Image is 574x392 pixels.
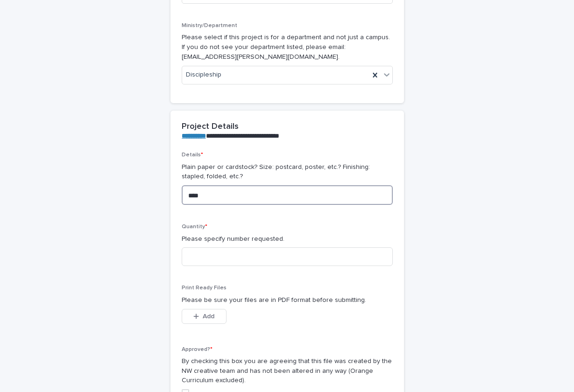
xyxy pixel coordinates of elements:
[182,162,393,182] p: Plain paper or cardstock? Size: postcard, poster, etc.? Finishing: stapled, folded, etc.?
[182,152,203,158] span: Details
[182,357,393,385] p: By checking this box you are agreeing that this file was created by the NW creative team and has ...
[182,309,227,324] button: Add
[182,285,227,291] span: Print Ready Files
[182,23,237,28] span: Ministry/Department
[182,122,239,132] h2: Project Details
[182,234,393,244] p: Please specify number requested.
[182,347,213,352] span: Approved?
[186,70,221,80] span: Discipleship
[182,33,393,62] p: Please select if this project is for a department and not just a campus. If you do not see your d...
[203,313,214,320] span: Add
[182,295,393,305] p: Please be sure your files are in PDF format before submitting.
[182,224,207,230] span: Quantity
